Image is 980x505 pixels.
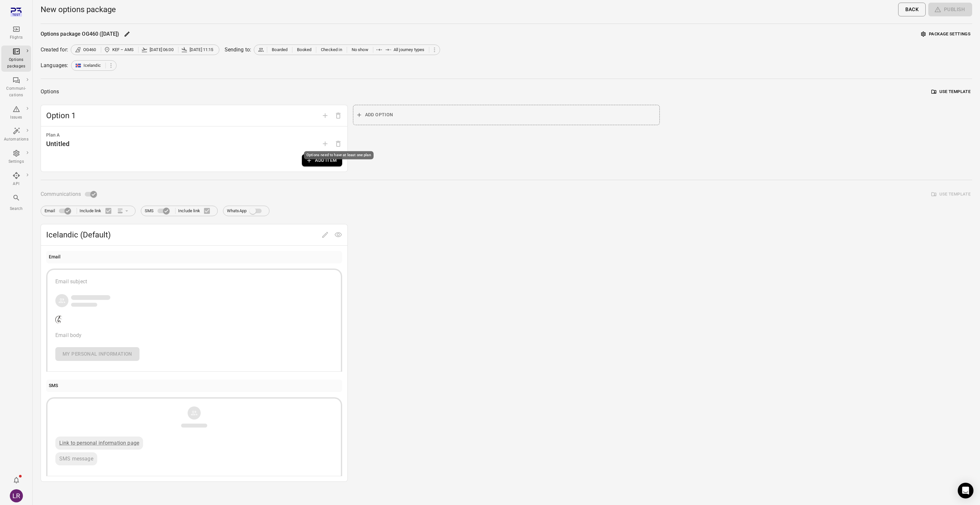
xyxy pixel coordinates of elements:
[898,3,926,16] button: Back
[122,29,132,39] button: Edit
[45,205,74,217] label: Email
[178,204,214,218] label: Include link
[4,159,28,165] div: Settings
[352,47,368,53] span: No show
[41,190,81,199] span: Communications
[4,34,28,41] div: Flights
[41,62,68,69] div: Languages:
[272,47,287,53] span: Boarded
[41,30,120,38] div: Options package OG460 ([DATE])
[319,231,332,237] span: Edit
[1,147,31,167] a: Settings
[4,114,28,121] div: Issues
[7,487,26,505] button: Laufey Rut
[4,181,28,187] div: API
[930,87,972,97] button: Use template
[332,112,345,118] span: Delete option
[321,47,342,53] span: Checked in
[302,154,342,166] button: Add item
[46,132,342,139] div: Plan A
[46,230,319,240] span: Icelandic (Default)
[319,112,332,118] span: Add option
[394,47,425,53] span: All journey types
[46,139,69,149] div: Untitled
[225,46,251,54] div: Sending to:
[80,204,115,218] label: Include link
[112,47,134,53] span: KEF – AMS
[304,151,374,159] div: Options need to have at least one plan
[41,46,68,54] div: Created for:
[10,489,23,502] div: LR
[4,57,28,70] div: Options packages
[83,47,96,53] span: OG460
[71,60,117,71] div: Icelandic
[41,87,59,96] div: Options
[958,483,973,498] div: Open Intercom Messenger
[145,205,173,217] label: SMS
[4,136,28,143] div: Automations
[297,47,311,53] span: Booked
[919,29,972,39] button: Package settings
[4,85,28,99] div: Communi-cations
[49,382,58,389] div: SMS
[254,45,440,55] div: BoardedBookedChecked inNo showAll journey types
[49,253,61,261] div: Email
[1,125,31,145] a: Automations
[83,62,101,69] span: Icelandic
[1,46,31,72] a: Options packages
[10,474,23,487] button: Notifications
[1,170,31,189] a: API
[332,140,345,147] span: Options need to have at least one plan
[150,47,174,53] span: [DATE] 06:00
[190,47,213,53] span: [DATE] 11:15
[227,205,266,217] label: WhatsApp
[1,23,31,43] a: Flights
[1,103,31,123] a: Issues
[1,192,31,214] button: Search
[4,206,28,212] div: Search
[46,110,319,121] span: Option 1
[1,74,31,101] a: Communi-cations
[319,140,332,147] span: Add plan
[41,4,116,15] h1: New options package
[332,231,345,237] span: Preview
